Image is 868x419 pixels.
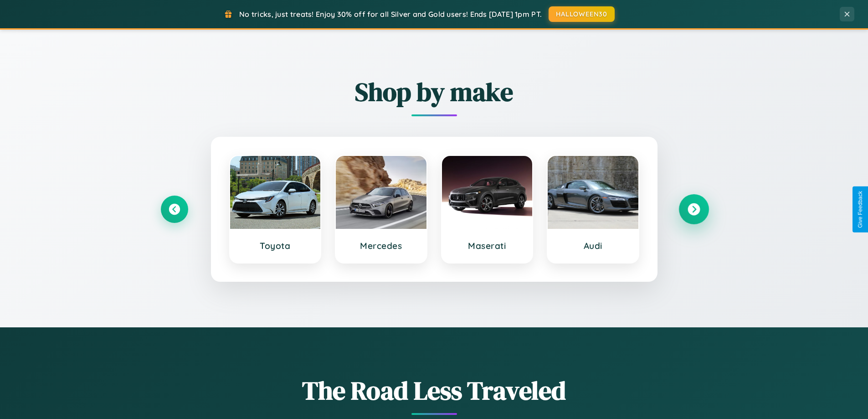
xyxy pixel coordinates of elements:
h3: Audi [557,240,629,251]
h1: The Road Less Traveled [161,373,708,408]
span: No tricks, just treats! Enjoy 30% off for all Silver and Gold users! Ends [DATE] 1pm PT. [239,10,542,19]
h3: Mercedes [345,240,417,251]
h3: Toyota [239,240,312,251]
h3: Maserati [451,240,524,251]
button: HALLOWEEN30 [549,6,615,22]
h2: Shop by make [161,74,708,109]
div: Give Feedback [857,191,863,228]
